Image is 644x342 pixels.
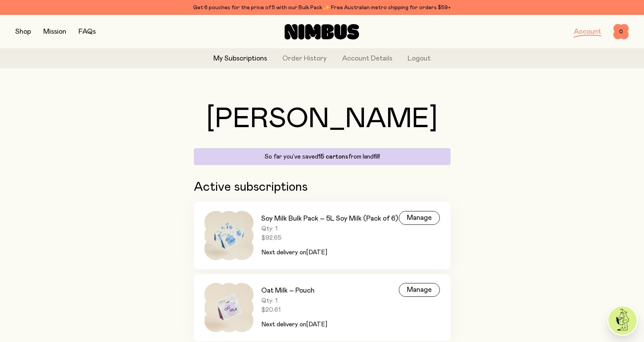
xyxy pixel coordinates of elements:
h1: [PERSON_NAME] [194,105,451,133]
div: Manage [399,283,440,297]
a: Account Details [342,54,392,64]
button: Logout [408,54,431,64]
span: Qty: 1 [261,225,398,232]
a: Soy Milk Bulk Pack – 5L Soy Milk (Pack of 6)Qty: 1$92.65Next delivery on[DATE]Manage [194,202,451,269]
a: Mission [43,28,66,35]
span: $92.65 [261,234,398,242]
a: Account [574,28,601,35]
span: Qty: 1 [261,297,327,304]
span: $20.61 [261,306,327,314]
span: 15 cartons [318,154,348,160]
p: Next delivery on [261,248,398,257]
h3: Soy Milk Bulk Pack – 5L Soy Milk (Pack of 6) [261,214,398,223]
button: 0 [613,24,629,39]
div: Manage [399,211,440,225]
img: agent [608,306,637,335]
a: FAQs [79,28,96,35]
span: [DATE] [306,321,327,327]
div: Get 6 pouches for the price of 5 with our Bulk Pack ✨ Free Australian metro shipping for orders $59+ [15,3,629,12]
a: Oat Milk – PouchQty: 1$20.61Next delivery on[DATE]Manage [194,274,451,341]
p: So far you’ve saved from landfill! [198,153,446,160]
span: [DATE] [306,249,327,255]
p: Next delivery on [261,320,327,329]
a: Order History [282,54,327,64]
h2: Active subscriptions [194,180,451,194]
h3: Oat Milk – Pouch [261,286,327,295]
a: My Subscriptions [213,54,267,64]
